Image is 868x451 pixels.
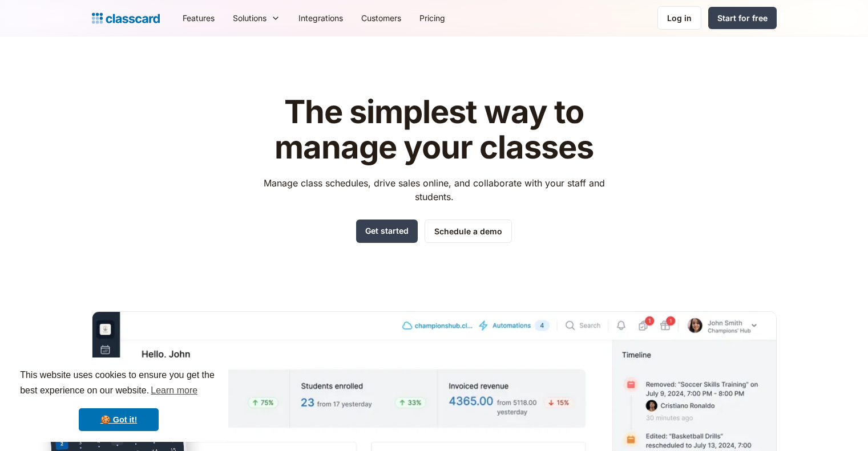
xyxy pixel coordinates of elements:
a: Integrations [289,5,352,31]
div: Log in [667,12,692,24]
a: Start for free [708,7,777,29]
a: Get started [356,220,418,243]
a: learn more about cookies [149,382,199,399]
a: Log in [657,6,701,30]
a: Schedule a demo [425,220,512,243]
div: Start for free [717,12,768,24]
p: Manage class schedules, drive sales online, and collaborate with your staff and students. [253,176,615,204]
a: dismiss cookie message [79,408,159,431]
span: This website uses cookies to ensure you get the best experience on our website. [20,368,217,399]
a: Customers [352,5,410,31]
div: Solutions [233,12,267,24]
div: cookieconsent [9,357,228,442]
a: Pricing [410,5,454,31]
div: Solutions [224,5,289,31]
a: Features [173,5,224,31]
h1: The simplest way to manage your classes [253,95,615,165]
a: Logo [92,10,160,26]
